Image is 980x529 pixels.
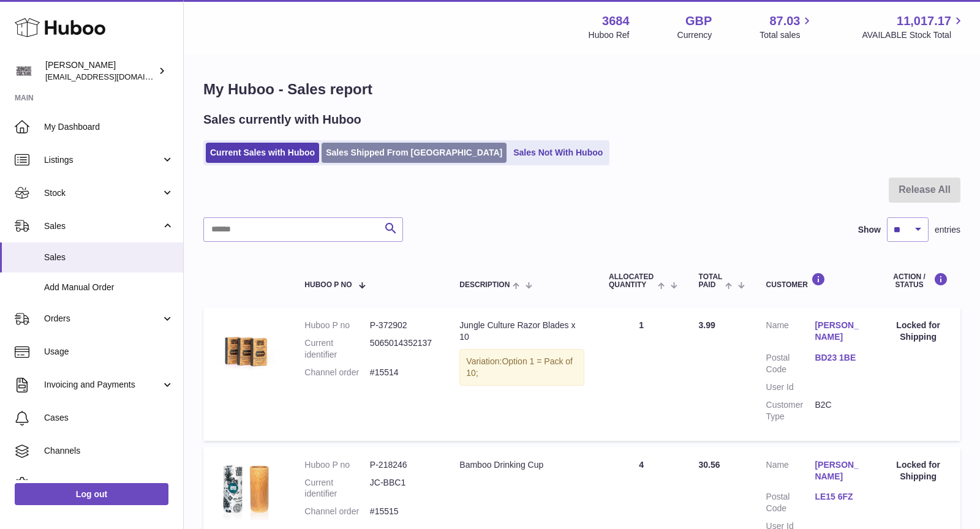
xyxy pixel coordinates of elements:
a: Sales Shipped From [GEOGRAPHIC_DATA] [322,143,507,163]
dd: B2C [815,399,864,422]
span: 3.99 [699,320,715,330]
div: Locked for Shipping [888,459,948,482]
span: 11,017.17 [897,13,951,29]
h1: My Huboo - Sales report [203,80,960,99]
span: Invoicing and Payments [44,379,161,391]
span: Total paid [699,273,723,289]
dt: Name [766,320,815,346]
div: Customer [766,272,864,289]
span: 87.03 [769,13,800,29]
span: Usage [44,346,174,358]
img: 36841753443074.jpg [216,459,277,520]
dt: Huboo P no [304,459,369,471]
span: Orders [44,313,161,325]
a: Current Sales with Huboo [206,143,319,163]
span: My Dashboard [44,121,174,133]
span: Stock [44,187,161,199]
dt: Current identifier [304,477,369,500]
div: Bamboo Drinking Cup [459,459,584,471]
span: Huboo P no [304,281,352,289]
dd: P-372902 [370,320,435,331]
strong: 3684 [602,13,630,29]
a: BD23 1BE [815,352,864,364]
dt: Customer Type [766,399,815,422]
span: Total sales [759,29,814,41]
div: Variation: [459,349,584,386]
dd: JC-BBC1 [370,477,435,500]
dd: #15514 [370,367,435,378]
span: Option 1 = Pack of 10; [466,356,573,378]
a: 87.03 Total sales [759,13,814,41]
a: [PERSON_NAME] [815,459,864,482]
div: Action / Status [888,272,948,289]
dd: #15515 [370,506,435,517]
span: Description [459,281,510,289]
a: [PERSON_NAME] [815,320,864,343]
span: Channels [44,445,174,457]
span: 30.56 [699,460,720,470]
dd: P-218246 [370,459,435,471]
span: entries [935,224,960,236]
a: Sales Not With Huboo [509,143,607,163]
span: [EMAIL_ADDRESS][DOMAIN_NAME] [45,72,180,81]
h2: Sales currently with Huboo [203,111,361,128]
span: Listings [44,154,161,166]
img: 36841753442039.jpg [216,320,277,381]
dt: Current identifier [304,337,369,361]
dt: Channel order [304,367,369,378]
a: Log out [15,483,168,505]
span: Sales [44,220,161,232]
dt: Huboo P no [304,320,369,331]
img: theinternationalventure@gmail.com [15,62,33,80]
a: LE15 6FZ [815,491,864,503]
dt: Name [766,459,815,486]
dt: Postal Code [766,491,815,514]
strong: GBP [685,13,712,29]
div: Jungle Culture Razor Blades x 10 [459,320,584,343]
label: Show [858,224,881,236]
dt: Postal Code [766,352,815,375]
a: 11,017.17 AVAILABLE Stock Total [862,13,965,41]
div: Huboo Ref [589,29,630,41]
td: 1 [597,307,687,440]
span: Cases [44,412,174,424]
div: Locked for Shipping [888,320,948,343]
span: ALLOCATED Quantity [609,273,655,289]
span: Sales [44,252,174,263]
div: [PERSON_NAME] [45,59,156,83]
span: Settings [44,478,174,490]
span: AVAILABLE Stock Total [862,29,965,41]
dt: User Id [766,381,815,393]
dd: 5065014352137 [370,337,435,361]
div: Currency [677,29,712,41]
dt: Channel order [304,506,369,517]
span: Add Manual Order [44,282,174,293]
